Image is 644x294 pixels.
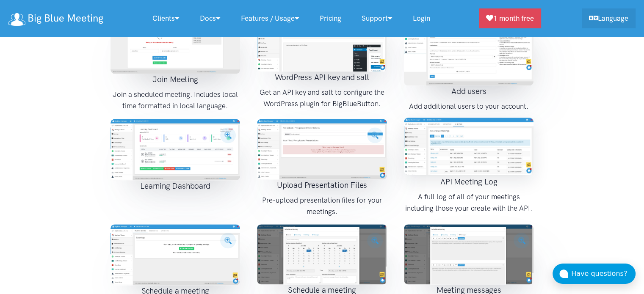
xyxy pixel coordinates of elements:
[404,191,534,214] p: A full log of all of your meetings including those your create with the API.
[404,101,534,112] p: Add additional users to your account.
[257,195,387,217] p: Pre-upload presentation files for your meetings.
[257,224,387,284] img: Schedule a meeting
[479,8,541,28] a: 1 month free
[404,11,534,85] img: Add users
[111,119,240,180] img: Learning Dashboard
[404,249,534,258] a: Meeting messages
[111,180,240,192] h4: Learning Dashboard
[404,224,534,284] img: Meeting messages
[257,144,387,153] a: Upload Presentation Files
[111,89,240,112] p: Join a sheduled meeting. Includes local time formatted in local language.
[257,71,387,83] h4: WordPress API key and salt
[190,9,231,27] a: Docs
[111,37,240,46] a: Join Meeting
[403,9,440,27] a: Login
[257,249,387,258] a: Schedule a meeting
[310,9,351,27] a: Pricing
[404,176,534,188] h4: API Meeting Log
[257,11,387,71] img: WordPress API key and salt
[257,119,387,180] img: Upload Presentation Files
[404,85,534,97] h4: Add users
[582,8,636,28] a: Language
[111,74,240,85] h4: Join Meeting
[8,13,25,26] img: logo
[257,87,387,110] p: Get an API key and salt to configure the WordPress plugin for BigBlueButton.
[111,11,240,74] img: Join Meeting
[571,268,636,279] div: Have questions?
[351,9,403,27] a: Support
[404,118,534,175] img: API Meeting Log
[404,143,534,151] a: API Meeting Log
[111,144,240,153] a: Learning Dashboard
[404,43,534,52] a: Add users
[8,9,103,27] a: Big Blue Meeting
[142,9,190,27] a: Clients
[231,9,310,27] a: Features / Usage
[111,250,240,258] a: Schedule a meeting
[111,224,240,285] img: Schedule a meeting
[257,179,387,191] h4: Upload Presentation Files
[553,264,636,284] button: Have questions?
[257,36,387,45] a: WordPress API key and salt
